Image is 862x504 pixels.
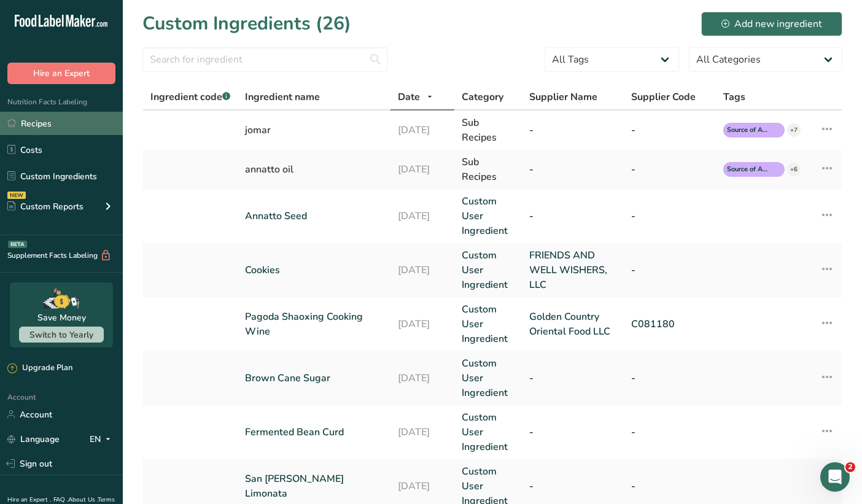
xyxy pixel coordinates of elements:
[820,462,850,492] iframe: Intercom live chat
[142,47,388,72] input: Search for ingredient
[529,309,616,339] a: Golden Country Oriental Food LLC
[7,495,51,504] a: Hire an Expert .
[245,425,383,440] a: Fermented Bean Curd
[529,162,616,177] div: -
[631,209,709,223] a: -
[462,194,514,238] a: Custom User Ingredient
[727,125,770,136] span: Source of Antioxidants
[462,356,514,400] a: Custom User Ingredient
[398,162,447,177] div: [DATE]
[53,495,68,504] a: FAQ .
[631,123,709,138] div: -
[701,12,842,36] button: Add new ingredient
[462,115,514,145] div: Sub Recipes
[398,317,447,331] a: [DATE]
[631,479,709,494] a: -
[631,371,709,386] a: -
[398,209,447,223] a: [DATE]
[245,371,383,386] a: Brown Cane Sugar
[19,327,104,343] button: Switch to Yearly
[631,425,709,440] a: -
[245,90,320,104] span: Ingredient name
[727,165,770,175] span: Source of Antioxidants
[90,432,115,446] div: EN
[529,90,597,104] span: Supplier Name
[529,479,616,494] a: -
[631,263,709,277] a: -
[245,162,383,177] div: annatto oil
[7,200,83,213] div: Custom Reports
[245,309,383,339] a: Pagoda Shaoxing Cooking Wine
[7,362,72,374] div: Upgrade Plan
[37,311,86,324] div: Save Money
[245,263,383,277] a: Cookies
[398,123,447,138] div: [DATE]
[398,479,447,494] a: [DATE]
[245,209,383,223] a: Annatto Seed
[29,329,93,341] span: Switch to Yearly
[150,90,230,104] span: Ingredient code
[398,90,420,104] span: Date
[7,192,26,199] div: NEW
[787,123,801,137] div: +7
[462,302,514,346] a: Custom User Ingredient
[529,371,616,386] a: -
[787,163,801,176] div: +6
[398,425,447,440] a: [DATE]
[142,10,351,37] h1: Custom Ingredients (26)
[462,248,514,292] a: Custom User Ingredient
[7,63,115,84] button: Hire an Expert
[245,471,383,501] a: San [PERSON_NAME] Limonata
[398,371,447,386] a: [DATE]
[8,241,27,248] div: BETA
[462,90,503,104] span: Category
[7,428,60,450] a: Language
[631,317,709,331] a: C081180
[68,495,98,504] a: About Us .
[398,263,447,277] a: [DATE]
[529,425,616,440] a: -
[723,90,745,104] span: Tags
[529,248,616,292] a: FRIENDS AND WELL WISHERS, LLC
[462,155,514,184] div: Sub Recipes
[529,123,616,138] div: -
[529,209,616,223] a: -
[631,162,709,177] div: -
[462,410,514,454] a: Custom User Ingredient
[721,17,822,31] div: Add new ingredient
[631,90,696,104] span: Supplier Code
[245,123,383,138] div: jomar
[845,462,855,472] span: 2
